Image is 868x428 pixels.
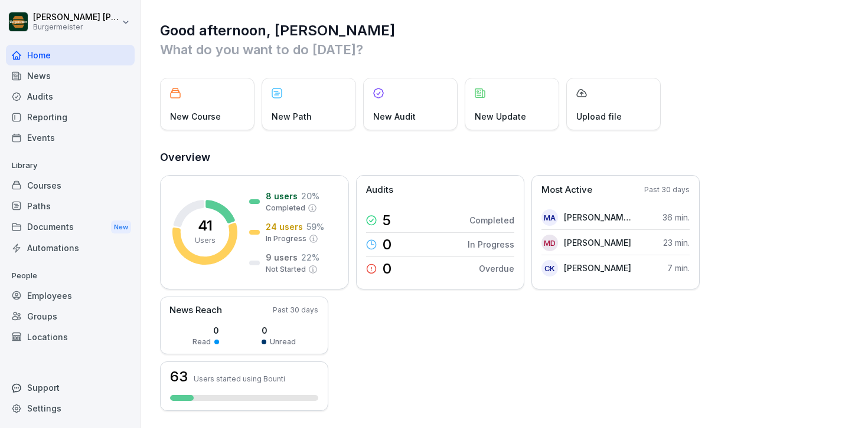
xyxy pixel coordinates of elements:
div: MA [541,209,558,226]
p: Library [6,156,135,175]
p: In Progress [266,233,306,244]
a: Automations [6,238,135,258]
p: Users [195,235,216,246]
div: CK [541,260,558,276]
a: News [6,65,135,86]
p: 0 [192,324,219,337]
div: Documents [6,216,135,238]
a: Locations [6,327,135,347]
p: People [6,266,135,285]
a: Reporting [6,107,135,127]
a: Groups [6,306,135,327]
a: Audits [6,86,135,107]
a: DocumentsNew [6,216,135,238]
p: 20 % [301,190,319,202]
a: Home [6,45,135,65]
p: Completed [469,214,514,226]
h3: 63 [170,370,188,384]
p: 59 % [306,220,324,233]
p: What do you want to do [DATE]? [160,40,850,59]
a: Events [6,127,135,148]
p: Most Active [541,183,592,197]
p: [PERSON_NAME] [PERSON_NAME] [564,211,632,223]
p: Upload file [576,110,622,123]
p: New Course [170,110,221,123]
a: Employees [6,285,135,306]
h2: Overview [160,149,850,166]
p: 0 [383,262,391,276]
p: 0 [383,238,391,252]
p: In Progress [468,238,514,251]
a: Settings [6,398,135,419]
p: 41 [198,219,213,233]
p: 23 min. [663,236,690,249]
p: 24 users [266,220,303,233]
p: 8 users [266,190,298,202]
p: 0 [262,324,296,337]
h1: Good afternoon, [PERSON_NAME] [160,21,850,40]
p: 22 % [301,251,319,264]
p: New Update [475,110,526,123]
p: New Path [272,110,312,123]
p: Not Started [266,264,306,275]
p: [PERSON_NAME] [PERSON_NAME] [33,12,119,22]
p: Users started using Bounti [194,374,285,383]
p: New Audit [373,110,416,123]
p: Unread [270,337,296,347]
p: 5 [383,213,391,228]
p: Read [192,337,211,347]
p: 36 min. [663,211,690,223]
p: Past 30 days [644,185,690,195]
div: MD [541,235,558,251]
p: 9 users [266,251,298,264]
p: Overdue [479,262,514,275]
div: Support [6,377,135,398]
a: Courses [6,175,135,196]
p: News Reach [169,304,222,317]
p: Burgermeister [33,23,119,31]
p: Audits [366,183,393,197]
a: Paths [6,196,135,216]
p: [PERSON_NAME] [564,262,631,274]
p: 7 min. [667,262,690,274]
p: [PERSON_NAME] [564,236,631,249]
p: Completed [266,203,305,213]
p: Past 30 days [273,305,318,315]
div: New [111,220,131,234]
